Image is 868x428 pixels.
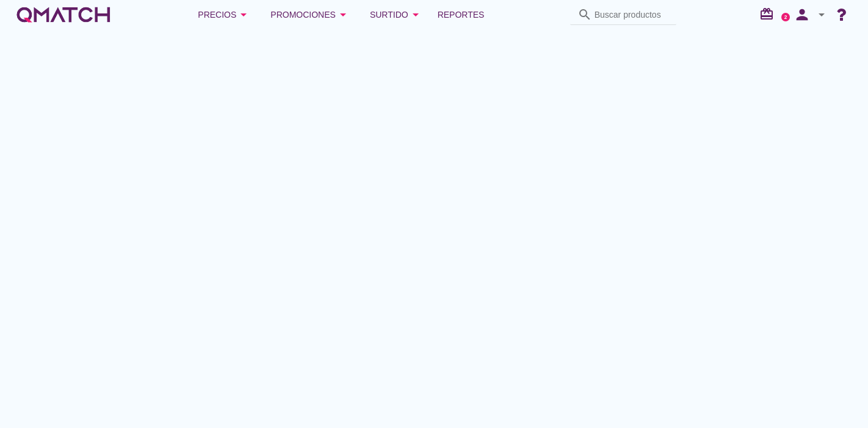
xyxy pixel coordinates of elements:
[577,7,592,22] i: search
[270,7,350,22] div: Promociones
[261,2,360,27] button: Promociones
[336,7,350,22] i: arrow_drop_down
[814,7,829,22] i: arrow_drop_down
[360,2,433,27] button: Surtido
[408,7,423,22] i: arrow_drop_down
[759,7,779,21] i: redeem
[198,7,251,22] div: Precios
[784,14,787,20] text: 2
[433,2,490,27] a: Reportes
[236,7,251,22] i: arrow_drop_down
[781,13,790,21] a: 2
[15,2,112,27] a: white-qmatch-logo
[438,7,485,22] span: Reportes
[595,5,669,24] input: Buscar productos
[188,2,261,27] button: Precios
[790,6,814,23] i: person
[370,7,423,22] div: Surtido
